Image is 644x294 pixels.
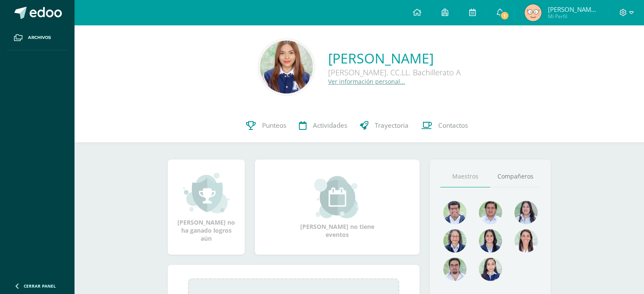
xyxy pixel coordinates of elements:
[548,5,599,14] span: [PERSON_NAME] [PERSON_NAME]
[479,258,502,281] img: e0582db7cc524a9960c08d03de9ec803.png
[548,13,599,20] span: Mi Perfil
[354,109,415,143] a: Trayectoria
[328,67,461,77] div: [PERSON_NAME]. CC.LL. Bachillerato A
[375,121,409,130] span: Trayectoria
[525,4,542,21] img: 57992a7c61bfb1649b44be09b66fa118.png
[260,41,313,93] img: ec45ced0365929ff3a7baf1bed265101.png
[28,34,51,41] span: Archivos
[183,172,229,214] img: achievement_small.png
[514,201,538,224] img: 1934cc27df4ca65fd091d7882280e9dd.png
[7,25,68,50] a: Archivos
[176,172,236,242] div: [PERSON_NAME] no ha ganado logros aún
[500,11,509,20] span: 1
[295,176,380,239] div: [PERSON_NAME] no tiene eventos
[415,109,474,143] a: Contactos
[262,121,286,130] span: Punteos
[443,229,467,253] img: 68491b968eaf45af92dd3338bd9092c6.png
[440,166,490,187] a: Maestros
[438,121,468,130] span: Contactos
[313,121,347,130] span: Actividades
[328,49,461,67] a: [PERSON_NAME]
[24,283,56,289] span: Cerrar panel
[443,258,467,281] img: d7e1be39c7a5a7a89cfb5608a6c66141.png
[240,109,293,143] a: Punteos
[443,201,467,224] img: 484afa508d8d35e59a7ea9d5d4640c41.png
[479,201,502,224] img: 1e7bfa517bf798cc96a9d855bf172288.png
[314,176,360,218] img: event_small.png
[293,109,354,143] a: Actividades
[490,166,540,187] a: Compañeros
[328,77,405,85] a: Ver información personal...
[479,229,502,253] img: d4e0c534ae446c0d00535d3bb96704e9.png
[514,229,538,253] img: 38d188cc98c34aa903096de2d1c9671e.png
